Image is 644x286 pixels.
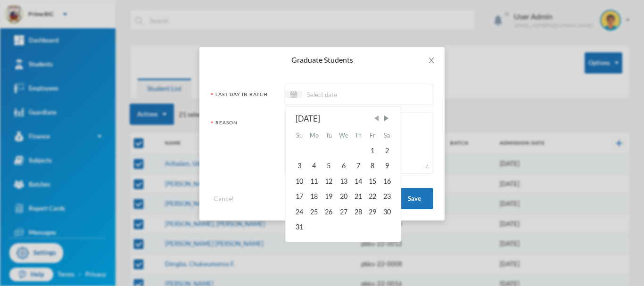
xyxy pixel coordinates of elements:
[365,204,380,219] div: Fri Aug 29 2025
[296,113,391,125] div: [DATE]
[372,114,380,123] span: Previous Month
[306,158,322,173] div: Mon Aug 04 2025
[380,174,394,189] div: Sat Aug 16 2025
[322,174,336,189] div: Tue Aug 12 2025
[382,114,391,123] span: Next Month
[365,174,380,189] div: Fri Aug 15 2025
[310,132,319,139] abbr: Monday
[380,158,394,173] div: Sat Aug 09 2025
[292,174,306,189] div: Sun Aug 10 2025
[336,174,351,189] div: Wed Aug 13 2025
[380,204,394,219] div: Sat Aug 30 2025
[322,158,336,173] div: Tue Aug 05 2025
[211,91,278,104] div: Last Day In Batch
[351,189,365,204] div: Thu Aug 21 2025
[396,188,433,209] button: Save
[211,193,237,204] button: Cancel
[351,174,365,189] div: Thu Aug 14 2025
[370,132,375,139] abbr: Friday
[211,55,433,65] div: Graduate Students
[306,189,322,204] div: Mon Aug 18 2025
[296,132,303,139] abbr: Sunday
[292,158,306,173] div: Sun Aug 03 2025
[292,204,306,219] div: Sun Aug 24 2025
[365,189,380,204] div: Fri Aug 22 2025
[351,158,365,173] div: Thu Aug 07 2025
[380,189,394,204] div: Sat Aug 23 2025
[339,132,348,139] abbr: Wednesday
[306,174,322,189] div: Mon Aug 11 2025
[384,132,390,139] abbr: Saturday
[326,132,332,139] abbr: Tuesday
[336,158,351,173] div: Wed Aug 06 2025
[306,204,322,219] div: Mon Aug 25 2025
[336,189,351,204] div: Wed Aug 20 2025
[365,143,380,158] div: Fri Aug 01 2025
[302,89,381,100] input: Select date
[365,158,380,173] div: Fri Aug 08 2025
[418,47,445,74] button: Close
[292,189,306,204] div: Sun Aug 17 2025
[336,204,351,219] div: Wed Aug 27 2025
[428,57,435,64] i: icon: close
[292,220,306,235] div: Sun Aug 31 2025
[351,204,365,219] div: Thu Aug 28 2025
[211,119,278,172] div: Reason
[380,143,394,158] div: Sat Aug 02 2025
[355,132,362,139] abbr: Thursday
[322,204,336,219] div: Tue Aug 26 2025
[322,189,336,204] div: Tue Aug 19 2025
